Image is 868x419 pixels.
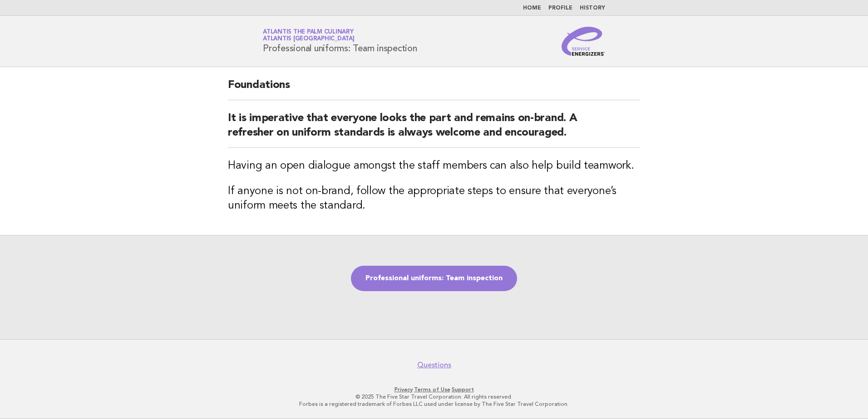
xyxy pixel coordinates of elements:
span: Atlantis [GEOGRAPHIC_DATA] [263,36,355,42]
a: Privacy [395,386,413,393]
h1: Professional uniforms: Team inspection [263,29,417,53]
h2: It is imperative that everyone looks the part and remains on-brand. A refresher on uniform standa... [228,111,640,148]
a: Home [523,5,541,11]
a: Terms of Use [414,386,450,393]
a: Questions [417,361,451,370]
a: Profile [548,5,572,11]
p: · · [156,386,712,393]
a: Atlantis The Palm CulinaryAtlantis [GEOGRAPHIC_DATA] [263,29,355,42]
h3: If anyone is not on-brand, follow the appropriate steps to ensure that everyone’s uniform meets t... [228,184,640,213]
p: Forbes is a registered trademark of Forbes LLC used under license by The Five Star Travel Corpora... [156,400,712,408]
a: History [580,5,605,11]
h2: Foundations [228,78,640,100]
p: © 2025 The Five Star Travel Corporation. All rights reserved. [156,393,712,400]
h3: Having an open dialogue amongst the staff members can also help build teamwork. [228,159,640,173]
img: Service Energizers [562,27,605,56]
a: Professional uniforms: Team inspection [351,266,517,291]
a: Support [452,386,474,393]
